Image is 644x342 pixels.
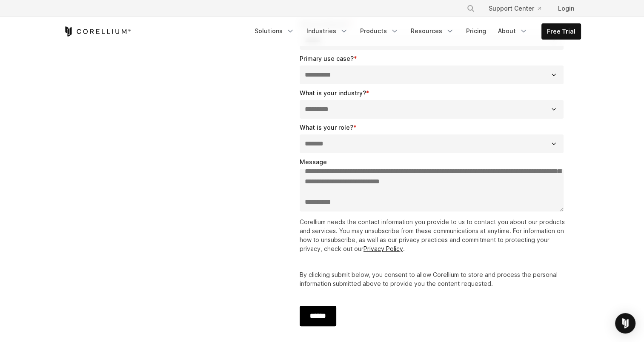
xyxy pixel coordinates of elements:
a: Solutions [249,23,300,39]
a: Pricing [461,23,491,39]
button: Search [463,1,478,16]
a: Corellium Home [63,26,131,37]
a: About [493,23,533,39]
p: By clicking submit below, you consent to allow Corellium to store and process the personal inform... [300,270,567,288]
a: Resources [406,23,459,39]
a: Industries [301,23,353,39]
p: Corellium needs the contact information you provide to us to contact you about our products and s... [300,217,567,253]
a: Privacy Policy [364,245,403,252]
div: Navigation Menu [249,23,581,40]
a: Support Center [482,1,548,16]
span: Message [300,158,327,165]
a: Free Trial [542,24,581,39]
span: Primary use case? [300,55,354,62]
a: Products [355,23,404,39]
a: Login [551,1,581,16]
div: Navigation Menu [456,1,581,16]
div: Open Intercom Messenger [615,313,635,333]
span: What is your role? [300,124,353,131]
span: What is your industry? [300,89,366,97]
